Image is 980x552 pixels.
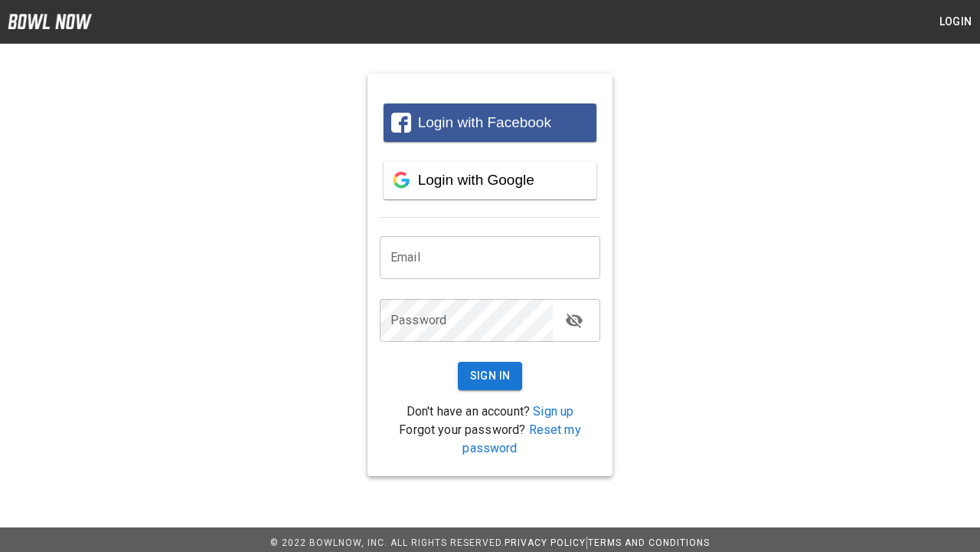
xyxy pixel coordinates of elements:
[8,14,92,29] img: logo
[384,161,596,199] button: Login with Google
[505,537,586,548] a: Privacy Policy
[380,402,600,421] p: Don't have an account?
[418,114,551,130] span: Login with Facebook
[458,362,523,390] button: Sign In
[462,422,580,455] a: Reset my password
[384,103,596,142] button: Login with Facebook
[380,421,600,458] p: Forgot your password?
[533,404,573,419] a: Sign up
[559,305,590,336] button: toggle password visibility
[270,537,505,548] span: © 2022 BowlNow, Inc. All Rights Reserved.
[418,172,534,188] span: Login with Google
[588,537,710,548] a: Terms and Conditions
[931,8,980,36] button: Login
